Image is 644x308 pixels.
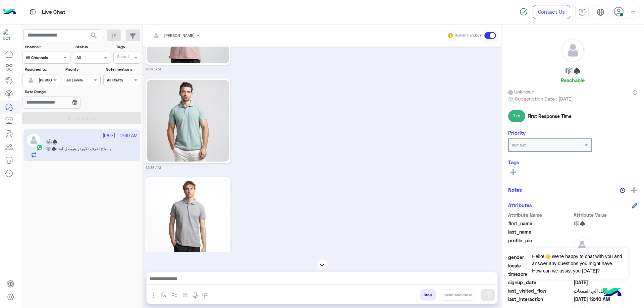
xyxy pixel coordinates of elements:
[620,188,625,193] img: notes
[455,33,483,38] small: Human Handover
[25,44,70,50] label: Channel:
[508,228,572,235] span: last_name
[146,165,161,170] small: 12:38 AM
[116,44,141,50] label: Tags
[508,262,572,269] span: locale
[169,289,180,300] button: Trigger scenario
[508,237,572,252] span: profile_pic
[575,5,589,19] a: tab
[164,33,195,38] span: [PERSON_NAME]
[147,80,229,162] img: 2006935583457217.jpg
[25,66,59,72] label: Assigned to:
[191,291,199,299] img: send voice note
[25,89,100,95] label: Date Range
[631,187,637,193] img: add
[597,8,604,16] img: tab
[508,220,572,227] span: first_name
[515,95,573,102] span: Subscription Date : [DATE]
[508,254,572,261] span: gender
[158,289,169,300] button: select flow
[316,259,328,270] img: scroll
[65,66,100,72] label: Priority
[420,289,436,301] button: Drop
[147,179,229,260] img: 1179823047345682.jpg
[485,292,491,298] img: send message
[508,187,522,193] h6: Notes
[508,279,572,286] span: signup_date
[565,67,581,75] h5: 🎼♠️
[574,211,638,219] span: Attribute Value
[508,287,572,294] span: last_visited_flow
[202,293,207,298] img: make a call
[574,279,638,286] span: 2025-10-03T17:23:34.721Z
[528,113,572,120] span: First Response Time
[183,292,188,298] img: create order
[561,77,585,83] h6: Reachable
[75,44,110,50] label: Status
[574,287,638,294] span: تحويل الي المبيعات
[629,8,637,16] img: profile
[441,289,476,301] button: Send and close
[508,202,532,208] h6: Attributes
[508,270,572,278] span: timezone
[161,292,166,298] img: select flow
[508,130,526,136] h6: Priority
[29,8,37,16] img: tab
[116,54,129,61] div: Select
[3,29,15,41] img: 713415422032625
[172,292,177,298] img: Trigger scenario
[561,39,584,62] img: defaultAdmin.png
[533,5,570,19] a: Contact Us
[527,248,628,280] span: Hello!👋 We're happy to chat with you and answer any questions you might have. How can we assist y...
[150,291,158,299] img: send attachment
[146,66,161,72] small: 12:38 AM
[86,29,102,44] button: search
[106,66,140,72] label: Note mentions
[508,88,534,95] span: Unknown
[520,8,528,16] img: spinner
[578,8,586,16] img: tab
[26,75,36,85] img: defaultAdmin.png
[22,112,141,124] button: Apply Filters
[574,296,638,303] span: 2025-10-03T21:40:29.493Z
[3,5,16,19] img: Logo
[600,281,624,305] img: hulul-logo.png
[90,32,98,40] span: search
[508,211,572,219] span: Attribute Name
[508,296,572,303] span: last_interaction
[508,110,525,122] span: 1 m
[42,8,65,17] p: Live Chat
[574,220,638,227] span: 🎼♠️
[512,142,526,147] b: Not Set
[508,159,637,165] h6: Tags
[180,289,191,300] button: create order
